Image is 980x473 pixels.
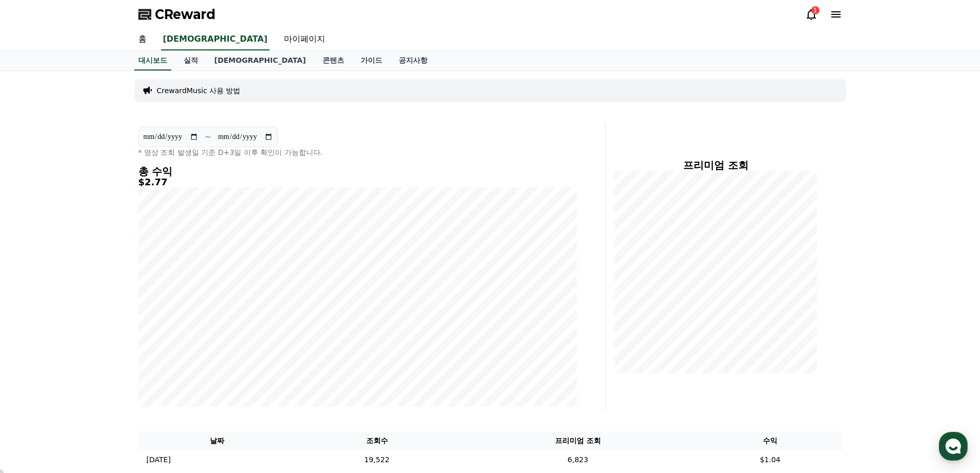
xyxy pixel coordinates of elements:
[457,431,698,450] th: 프리미엄 조회
[138,147,577,157] p: * 영상 조회 발생일 기준 D+3일 이후 확인이 가능합니다.
[390,51,436,71] a: 공지사항
[175,51,206,71] a: 실적
[157,85,241,96] a: CrewardMusic 사용 방법
[147,454,171,465] p: [DATE]
[276,29,333,50] a: 마이페이지
[161,29,270,50] a: [DEMOGRAPHIC_DATA]
[296,450,458,469] td: 19,522
[134,51,171,71] a: 대시보드
[138,6,216,23] a: CReward
[457,450,698,469] td: 6,823
[698,450,842,469] td: $1.04
[811,6,819,14] div: 1
[296,431,458,450] th: 조회수
[206,51,314,71] a: [DEMOGRAPHIC_DATA]
[352,51,390,71] a: 가이드
[805,8,817,21] a: 1
[614,160,817,171] h4: 프리미엄 조회
[155,6,216,23] span: CReward
[314,51,352,71] a: 콘텐츠
[698,431,842,450] th: 수익
[205,131,211,143] p: ~
[130,29,155,50] a: 홈
[138,177,577,187] h5: $2.77
[138,166,577,177] h4: 총 수익
[138,431,296,450] th: 날짜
